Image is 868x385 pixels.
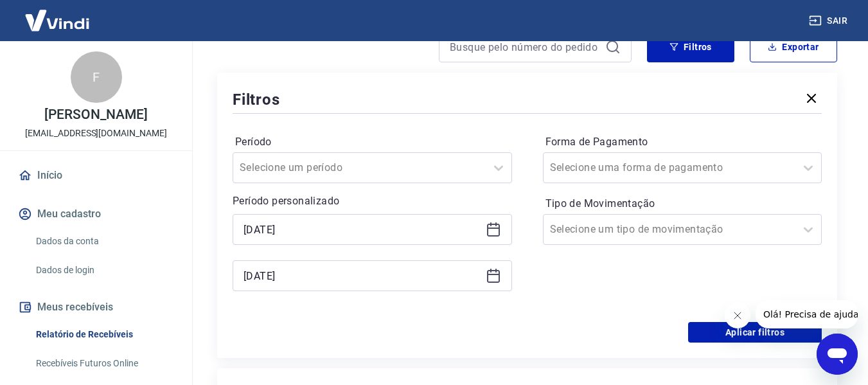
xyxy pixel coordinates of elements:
input: Data final [244,266,481,285]
button: Filtros [647,31,734,62]
button: Sair [806,9,853,33]
a: Dados da conta [31,228,177,255]
button: Meu cadastro [15,200,177,228]
div: F [71,51,122,103]
input: Data inicial [244,220,481,239]
label: Período [235,134,509,150]
label: Forma de Pagamento [545,134,820,150]
p: [PERSON_NAME] [44,108,147,121]
iframe: Mensagem da empresa [756,300,858,328]
p: Período personalizado [233,193,512,209]
input: Busque pelo número do pedido [450,37,600,57]
a: Recebíveis Futuros Online [31,350,177,377]
button: Aplicar filtros [688,322,822,343]
a: Relatório de Recebíveis [31,321,177,348]
img: Vindi [15,1,99,40]
a: Início [15,161,177,190]
button: Exportar [750,31,837,62]
span: Olá! Precisa de ajuda? [8,9,108,19]
a: Dados de login [31,257,177,283]
button: Meus recebíveis [15,293,177,321]
h5: Filtros [233,89,280,110]
iframe: Botão para abrir a janela de mensagens [817,334,858,375]
label: Tipo de Movimentação [545,196,820,211]
iframe: Fechar mensagem [725,303,750,328]
p: [EMAIL_ADDRESS][DOMAIN_NAME] [25,127,167,140]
